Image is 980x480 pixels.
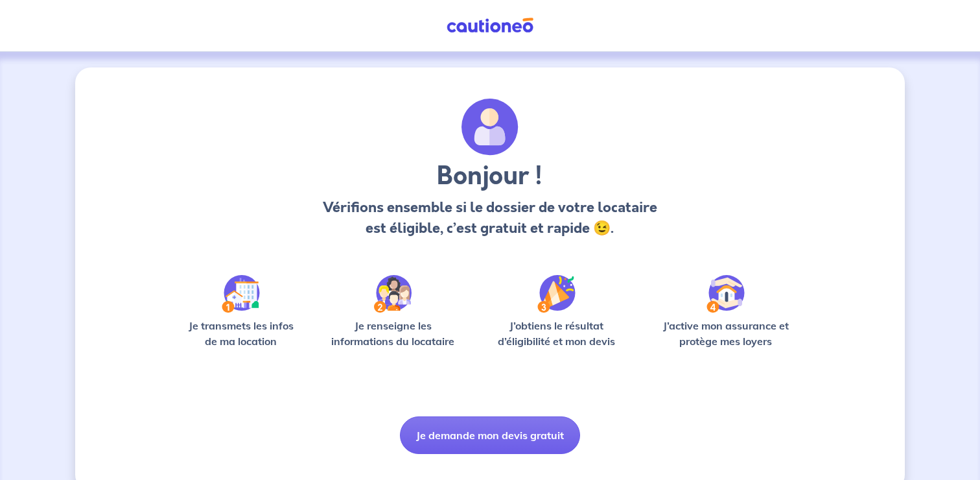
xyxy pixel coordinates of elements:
img: Cautioneo [441,18,539,34]
img: /static/90a569abe86eec82015bcaae536bd8e6/Step-1.svg [222,275,260,313]
p: Vérifions ensemble si le dossier de votre locataire est éligible, c’est gratuit et rapide 😉. [319,197,660,239]
p: J’active mon assurance et protège mes loyers [650,318,801,349]
img: archivate [461,99,519,156]
img: /static/c0a346edaed446bb123850d2d04ad552/Step-2.svg [374,275,412,313]
img: /static/f3e743aab9439237c3e2196e4328bba9/Step-3.svg [537,275,576,313]
p: Je transmets les infos de ma location [179,318,303,349]
h3: Bonjour ! [319,161,660,192]
button: Je demande mon devis gratuit [400,416,580,454]
img: /static/bfff1cf634d835d9112899e6a3df1a5d/Step-4.svg [706,275,745,313]
p: J’obtiens le résultat d’éligibilité et mon devis [484,318,630,349]
p: Je renseigne les informations du locataire [323,318,463,349]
